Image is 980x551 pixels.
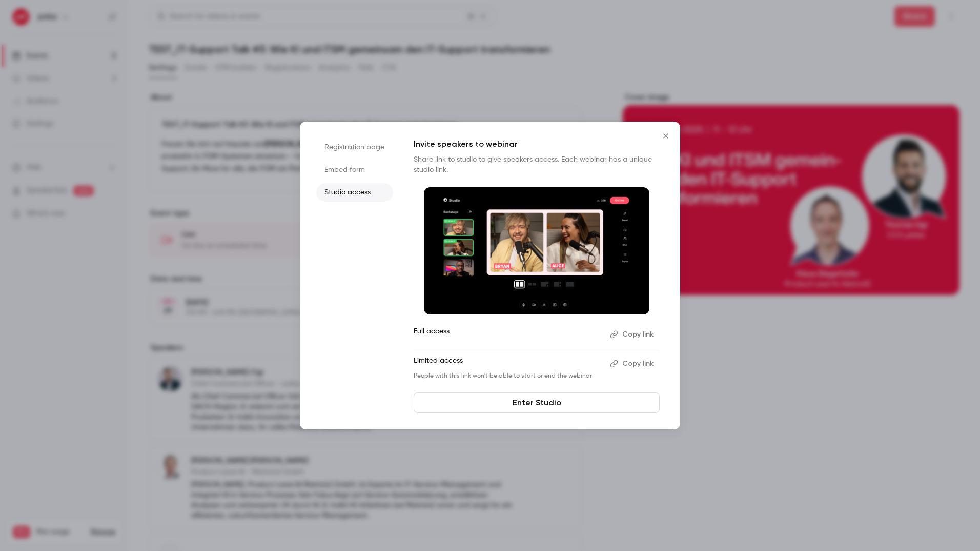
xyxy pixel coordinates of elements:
[606,326,660,343] button: Copy link
[414,154,660,175] p: Share link to studio to give speakers access. Each webinar has a unique studio link.
[414,326,602,343] p: Full access
[424,187,649,314] img: Invite speakers to webinar
[316,161,393,179] li: Embed form
[606,356,660,372] button: Copy link
[414,356,602,372] p: Limited access
[316,183,393,202] li: Studio access
[656,126,676,146] button: Close
[414,138,660,150] p: Invite speakers to webinar
[316,138,393,156] li: Registration page
[414,392,660,413] a: Enter Studio
[414,372,602,380] p: People with this link won't be able to start or end the webinar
